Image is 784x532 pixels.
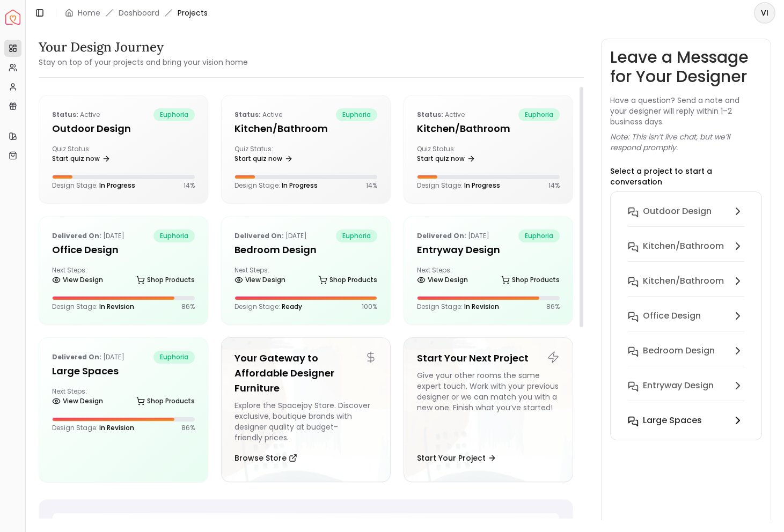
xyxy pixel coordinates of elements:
[235,447,297,469] button: Browse Store
[619,270,753,305] button: Kitchen/Bathroom
[417,108,465,121] p: active
[65,8,208,18] nav: breadcrumb
[235,230,307,242] p: [DATE]
[178,8,208,18] span: Projects
[336,108,377,121] span: euphoria
[518,108,560,121] span: euphoria
[181,302,195,311] p: 86 %
[501,272,560,287] a: Shop Products
[619,235,753,270] button: Kitchen/Bathroom
[610,166,762,187] p: Select a project to start a conversation
[235,400,377,443] div: Explore the Spacejoy Store. Discover exclusive, boutique brands with designer quality at budget-f...
[39,39,248,56] h3: Your Design Journey
[52,230,124,242] p: [DATE]
[417,230,489,242] p: [DATE]
[619,410,753,431] button: Large Spaces
[52,151,111,166] a: Start quiz now
[52,351,124,364] p: [DATE]
[619,340,753,375] button: Bedroom design
[417,231,466,240] b: Delivered on:
[52,145,119,166] div: Quiz Status:
[417,370,560,443] div: Give your other rooms the same expert touch. Work with your previous designer or we can match you...
[417,242,560,257] h5: entryway design
[518,230,560,242] span: euphoria
[52,181,135,190] p: Design Stage:
[153,351,195,364] span: euphoria
[755,3,774,23] span: VI
[184,181,195,190] p: 14 %
[417,110,443,119] b: Status:
[235,121,377,136] h5: Kitchen/Bathroom
[548,181,560,190] p: 14 %
[52,242,195,257] h5: Office design
[221,337,391,482] a: Your Gateway to Affordable Designer FurnitureExplore the Spacejoy Store. Discover exclusive, bout...
[52,110,78,119] b: Status:
[235,351,377,396] h5: Your Gateway to Affordable Designer Furniture
[153,230,195,242] span: euphoria
[417,351,560,366] h5: Start Your Next Project
[417,145,484,166] div: Quiz Status:
[643,240,724,253] h6: Kitchen/Bathroom
[610,131,762,153] p: Note: This isn’t live chat, but we’ll respond promptly.
[5,10,20,25] img: Spacejoy Logo
[235,110,261,119] b: Status:
[235,181,318,190] p: Design Stage:
[319,272,377,287] a: Shop Products
[119,8,159,18] a: Dashboard
[52,272,103,287] a: View Design
[619,201,753,235] button: Outdoor design
[610,95,762,127] p: Have a question? Send a note and your designer will reply within 1–2 business days.
[52,352,101,361] b: Delivered on:
[282,302,302,311] span: Ready
[754,2,775,24] button: VI
[417,266,560,287] div: Next Steps:
[610,48,762,86] h3: Leave a Message for Your Designer
[464,302,499,311] span: In Revision
[643,205,712,218] h6: Outdoor design
[619,305,753,340] button: Office design
[99,423,134,432] span: In Revision
[78,8,100,18] a: Home
[52,121,195,136] h5: Outdoor design
[136,272,195,287] a: Shop Products
[99,181,135,190] span: In Progress
[52,266,195,287] div: Next Steps:
[417,151,475,166] a: Start quiz now
[136,394,195,409] a: Shop Products
[417,181,500,190] p: Design Stage:
[643,275,724,287] h6: Kitchen/Bathroom
[52,364,195,379] h5: Large Spaces
[52,394,103,409] a: View Design
[235,242,377,257] h5: Bedroom design
[643,414,702,427] h6: Large Spaces
[404,337,573,482] a: Start Your Next ProjectGive your other rooms the same expert touch. Work with your previous desig...
[619,375,753,410] button: entryway design
[282,181,318,190] span: In Progress
[52,108,100,121] p: active
[235,151,293,166] a: Start quiz now
[366,181,377,190] p: 14 %
[235,145,302,166] div: Quiz Status:
[52,387,195,409] div: Next Steps:
[235,231,284,240] b: Delivered on:
[181,424,195,432] p: 86 %
[235,266,377,287] div: Next Steps:
[643,309,701,322] h6: Office design
[153,108,195,121] span: euphoria
[417,272,468,287] a: View Design
[52,302,134,311] p: Design Stage:
[362,302,377,311] p: 100 %
[336,230,377,242] span: euphoria
[235,302,302,311] p: Design Stage:
[52,424,134,432] p: Design Stage:
[5,10,20,25] a: Spacejoy
[546,302,560,311] p: 86 %
[417,121,560,136] h5: Kitchen/Bathroom
[417,302,499,311] p: Design Stage:
[99,302,134,311] span: In Revision
[643,379,714,392] h6: entryway design
[39,57,248,68] small: Stay on top of your projects and bring your vision home
[52,231,101,240] b: Delivered on:
[464,181,500,190] span: In Progress
[417,447,496,469] button: Start Your Project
